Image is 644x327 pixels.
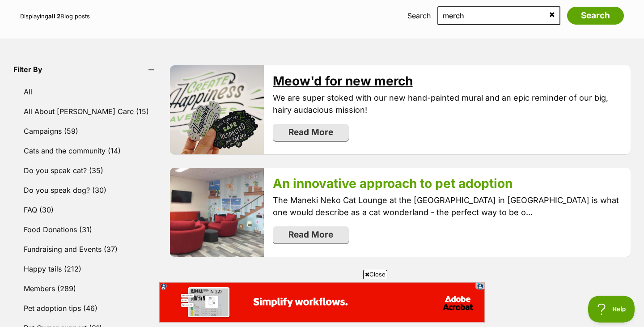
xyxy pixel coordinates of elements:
[13,161,161,180] a: Do you speak cat? (35)
[159,282,485,323] iframe: Advertisement
[48,13,60,20] strong: all 2
[13,181,161,200] a: Do you speak dog? (30)
[13,299,161,318] a: Pet adoption tips (46)
[407,12,431,20] label: Search
[273,92,622,116] p: We are super stoked with our new hand-painted mural and an epic reminder of our big, hairy audaci...
[13,220,161,239] a: Food Donations (31)
[13,200,161,219] a: FAQ (30)
[13,240,161,259] a: Fundraising and Events (37)
[13,279,161,298] a: Members (289)
[273,73,413,89] a: Meow'd for new merch
[273,194,622,218] p: The Maneki Neko Cat Lounge at the [GEOGRAPHIC_DATA] in [GEOGRAPHIC_DATA] is what one would descri...
[13,65,161,73] header: Filter By
[13,122,161,140] a: Campaigns (59)
[170,65,264,154] img: z7ha5piyjduzhco3ktnw.jpg
[363,270,387,279] span: Close
[588,296,635,323] iframe: Help Scout Beacon - Open
[273,124,349,141] a: Read More
[567,7,624,25] input: Search
[20,13,90,20] span: Displaying Blog posts
[13,102,161,121] a: All About [PERSON_NAME] Care (15)
[170,168,264,257] img: sxoqms1brz3gd5znyies.png
[13,82,161,101] a: All
[13,259,161,278] a: Happy tails (212)
[13,141,161,160] a: Cats and the community (14)
[273,226,349,243] a: Read More
[273,176,513,191] a: An innovative approach to pet adoption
